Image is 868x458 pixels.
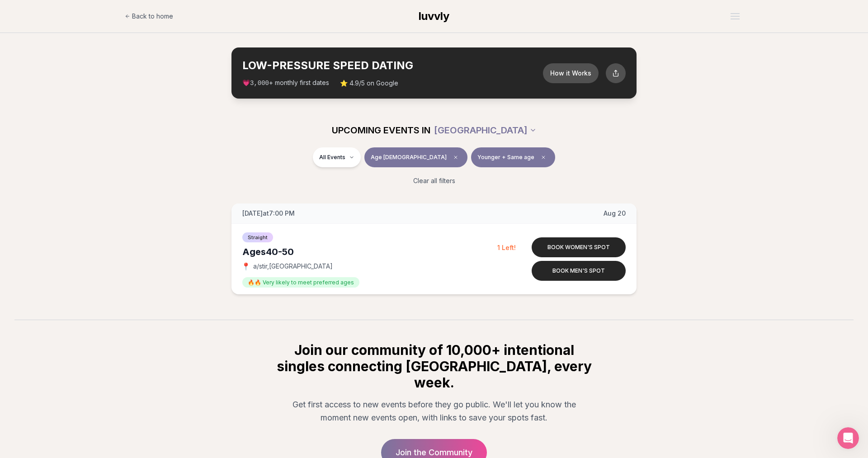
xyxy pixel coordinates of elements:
span: Clear age [450,152,461,163]
h2: Join our community of 10,000+ intentional singles connecting [GEOGRAPHIC_DATA], every week. [275,342,593,391]
button: Open menu [727,9,743,23]
span: ⭐ 4.9/5 on Google [340,79,398,88]
button: Younger + Same ageClear preference [471,147,555,167]
span: Younger + Same age [477,154,534,161]
span: Clear preference [538,152,549,163]
span: 3,000 [250,80,269,87]
span: luvvly [419,9,449,23]
span: Back to home [132,12,173,21]
button: How it Works [543,63,599,83]
button: Book women's spot [532,237,626,257]
span: Straight [242,232,273,242]
a: luvvly [419,9,449,24]
div: Ages 40-50 [242,246,497,258]
span: 💗 + monthly first dates [242,78,329,88]
button: Age [DEMOGRAPHIC_DATA]Clear age [364,147,467,167]
span: [DATE] at 7:00 PM [242,209,295,218]
span: a/stir , [GEOGRAPHIC_DATA] [253,262,333,271]
span: 1 Left! [497,244,516,251]
h2: LOW-PRESSURE SPEED DATING [242,58,543,73]
span: All Events [319,154,345,161]
button: Book men's spot [532,261,626,281]
p: Get first access to new events before they go public. We'll let you know the moment new events op... [282,398,586,425]
span: Aug 20 [604,209,626,218]
span: Age [DEMOGRAPHIC_DATA] [371,154,447,161]
span: UPCOMING EVENTS IN [332,124,430,137]
iframe: Intercom live chat [837,427,859,449]
button: Clear all filters [408,171,461,191]
button: All Events [313,147,361,167]
span: 🔥🔥 Very likely to meet preferred ages [242,277,359,288]
button: [GEOGRAPHIC_DATA] [434,120,537,140]
a: Back to home [125,7,173,25]
span: 📍 [242,263,250,270]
